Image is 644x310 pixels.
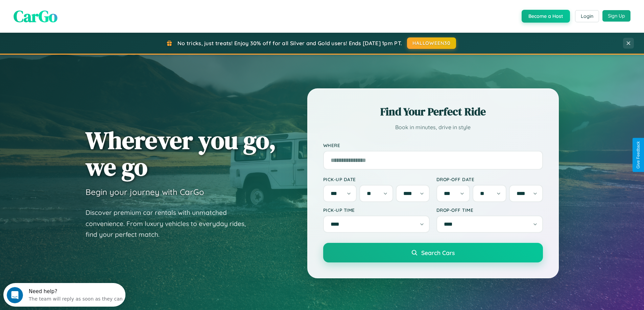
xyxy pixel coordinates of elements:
[436,176,543,182] label: Drop-off Date
[522,10,570,23] button: Become a Host
[421,249,455,256] span: Search Cars
[323,142,543,148] label: Where
[25,11,119,18] div: The team will reply as soon as they can
[86,127,276,180] h1: Wherever you go, we go
[323,243,543,262] button: Search Cars
[25,6,119,11] div: Need help?
[323,104,543,119] h2: Find Your Perfect Ride
[3,283,125,307] iframe: Intercom live chat discovery launcher
[86,207,255,240] p: Discover premium car rentals with unmatched convenience. From luxury vehicles to everyday rides, ...
[7,287,23,303] iframe: Intercom live chat
[323,176,430,182] label: Pick-up Date
[407,37,456,49] button: HALLOWEEN30
[602,10,630,22] button: Sign Up
[636,141,641,169] div: Give Feedback
[436,207,543,213] label: Drop-off Time
[575,10,599,22] button: Login
[323,122,543,132] p: Book in minutes, drive in style
[14,5,57,27] span: CarGo
[3,3,126,21] div: Open Intercom Messenger
[177,40,402,47] span: No tricks, just treats! Enjoy 30% off for all Silver and Gold users! Ends [DATE] 1pm PT.
[323,207,430,213] label: Pick-up Time
[86,187,204,197] h3: Begin your journey with CarGo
